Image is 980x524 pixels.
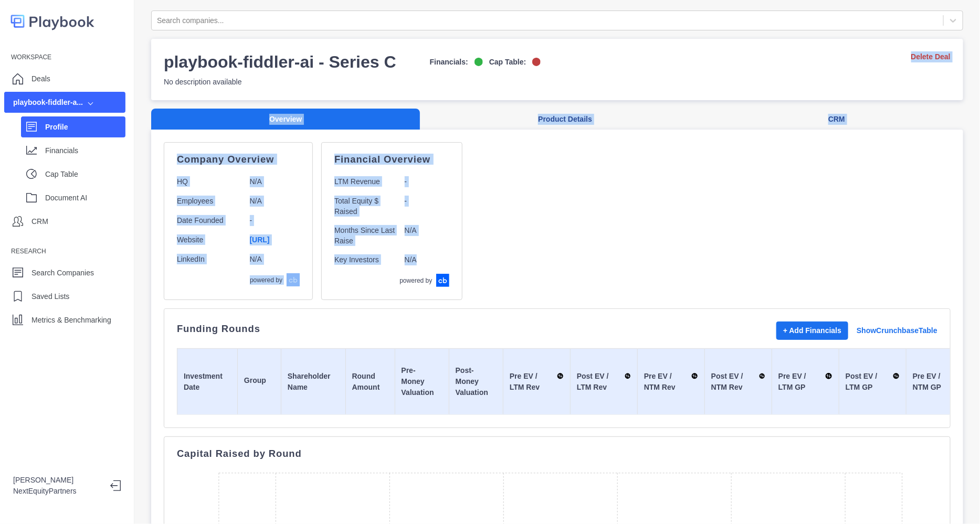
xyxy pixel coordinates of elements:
p: LinkedIn [177,254,241,265]
p: Cap Table: [489,57,526,68]
p: Employees [177,196,241,207]
p: Profile [45,122,125,133]
button: + Add Financials [776,322,848,340]
p: Saved Lists [31,291,69,302]
div: Pre EV / NTM GP [913,371,967,393]
p: Financials: [430,57,468,68]
p: NextEquityPartners [13,486,102,497]
p: Months Since Last Raise [334,225,396,246]
button: Product Details [420,109,710,130]
div: Post-Money Valuation [456,365,497,398]
p: Total Equity $ Raised [334,196,396,217]
p: N/A [405,225,450,246]
div: Round Amount [352,371,388,393]
p: Document AI [45,193,125,204]
div: Pre EV / NTM Rev [644,371,698,393]
p: Financial Overview [334,155,449,164]
div: Post EV / NTM Rev [711,371,765,393]
p: Financials [45,145,125,156]
img: Sort [759,371,765,381]
p: CRM [31,216,48,227]
img: crunchbase-logo [436,274,449,287]
p: powered by [399,276,432,285]
div: playbook-fiddler-a... [13,97,83,108]
p: Search Companies [31,268,94,279]
img: Sort [625,371,631,381]
p: N/A [250,176,300,187]
div: Group [244,375,275,389]
p: Key Investors [334,254,396,265]
img: Sort [825,371,833,381]
div: Post EV / LTM GP [846,371,900,393]
p: Metrics & Benchmarking [31,315,111,326]
p: N/A [405,254,450,265]
p: Company Overview [177,155,300,164]
p: HQ [177,176,241,187]
div: Investment Date [184,371,231,393]
img: on-logo [475,58,483,66]
img: crunchbase-logo [287,273,300,286]
p: - [250,215,300,226]
p: - [405,196,450,217]
p: Deals [31,73,50,84]
img: Sort [557,371,564,381]
img: logo-colored [10,10,94,32]
a: Delete Deal [911,51,951,62]
img: Sort [893,371,900,381]
p: Funding Rounds [177,325,260,333]
a: Show Crunchbase Table [857,325,937,336]
p: Date Founded [177,215,241,226]
img: off-logo [532,58,541,66]
p: N/A [250,254,300,265]
div: Post EV / LTM Rev [577,371,631,393]
p: LTM Revenue [334,176,396,187]
p: [PERSON_NAME] [13,475,102,486]
p: No description available [164,77,541,88]
p: N/A [250,196,300,207]
p: powered by [250,275,282,285]
div: Pre EV / LTM GP [778,371,833,393]
img: Sort [691,371,698,381]
p: Cap Table [45,169,125,180]
a: [URL] [250,236,270,244]
div: Pre EV / LTM Rev [510,371,564,393]
p: - [405,176,450,187]
div: Shareholder Name [288,371,339,393]
button: Overview [151,109,420,130]
button: CRM [710,109,963,130]
p: Website [177,234,241,245]
p: Capital Raised by Round [177,450,937,458]
div: Pre-Money Valuation [402,365,442,398]
h3: playbook-fiddler-ai - Series C [164,51,396,72]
